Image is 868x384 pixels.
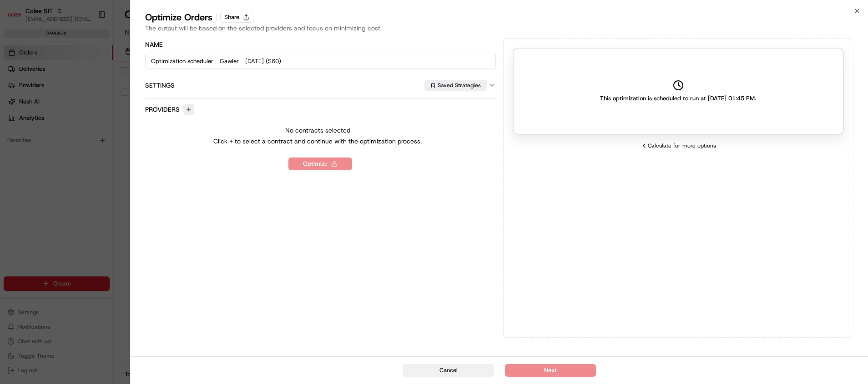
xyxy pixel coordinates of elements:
[424,80,487,91] button: Saved Strategies
[145,11,212,24] div: Optimize Orders
[285,126,350,135] p: No contracts selected
[9,87,25,103] img: 1736555255976-a54dd68f-1ca7-489b-9aae-adbdc363a1c4
[513,142,844,149] div: Calculate for more options
[24,59,150,68] input: Clear
[600,94,756,103] h2: This optimization is scheduled to run at [DATE] 01:45 PM.
[403,364,494,377] button: Cancel
[145,73,495,98] button: SettingsSaved Strategies
[77,133,84,140] div: 💻
[5,128,73,144] a: 📗Knowledge Base
[145,53,495,69] input: Label (optional)
[31,96,115,103] div: We're available if you need us!
[145,24,853,33] div: The output will be based on the selected providers and focus on minimizing cost.
[155,89,166,100] button: Start new chat
[9,9,27,27] img: Nash
[73,128,150,144] a: 💻API Documentation
[91,154,110,161] span: Pylon
[145,40,163,49] label: Name
[86,132,146,141] span: API Documentation
[9,133,16,140] div: 📗
[220,12,253,23] button: Share
[9,36,166,51] p: Welcome 👋
[145,81,422,90] label: Settings
[18,132,70,141] span: Knowledge Base
[145,105,180,114] label: Providers
[64,153,110,161] a: Powered byPylon
[31,87,149,96] div: Start new chat
[213,137,422,146] p: Click + to select a contract and continue with the optimization process.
